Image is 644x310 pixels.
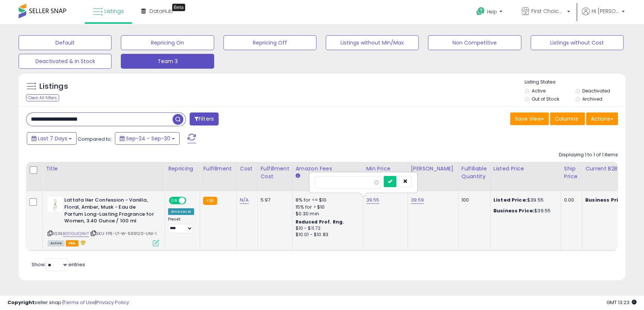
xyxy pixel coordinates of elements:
label: Active [532,88,545,94]
div: Listed Price [493,165,558,173]
b: Business Price: [493,207,534,214]
i: Get Help [476,7,485,16]
button: Repricing On [121,35,214,50]
a: N/A [240,196,249,204]
div: Cost [240,165,254,173]
span: OFF [185,198,197,204]
b: Business Price: [585,196,626,203]
p: Listing States: [525,79,625,86]
b: Listed Price: [493,196,527,203]
button: Columns [550,112,585,125]
strong: Copyright [7,299,35,306]
a: Help [470,1,510,24]
div: Preset: [168,217,194,234]
span: 2025-10-8 13:23 GMT [606,299,637,306]
span: Hi [PERSON_NAME] [592,7,619,15]
span: Compared to: [78,136,112,143]
span: Show: entries [32,261,85,268]
span: | SKU: FPE-LT-W-599120-UNI-1 [90,231,157,236]
div: Min Price [366,165,405,173]
div: Repricing [168,165,197,173]
b: Reduced Prof. Rng. [296,219,344,225]
div: [PERSON_NAME] [411,165,455,173]
button: Default [19,35,112,50]
button: Save View [510,112,549,125]
button: Team 3 [121,54,214,69]
span: First Choice Online [531,7,565,15]
div: 5.97 [261,197,287,203]
span: Columns [555,115,578,123]
button: Repricing Off [223,35,316,50]
div: Title [46,165,162,173]
small: FBA [203,197,217,205]
span: Last 7 Days [38,135,67,142]
div: $39.55 [493,197,555,203]
div: $39.55 [493,208,555,214]
span: Listings [104,7,124,15]
i: hazardous material [78,240,86,245]
button: Non Competitive [428,35,521,50]
div: seller snap | | [7,299,129,306]
a: Terms of Use [64,299,95,306]
span: All listings currently available for purchase on Amazon [48,240,65,247]
div: 0.00 [564,197,576,203]
button: Filters [190,112,219,125]
button: Deactivated & In Stock [19,54,112,69]
label: Deactivated [582,88,610,94]
span: DataHub [149,7,173,15]
button: Sep-24 - Sep-30 [115,132,180,145]
div: Ship Price [564,165,579,180]
div: Clear All Filters [26,94,59,101]
span: ON [170,198,179,204]
button: Last 7 Days [27,132,77,145]
div: $10.01 - $10.83 [296,232,357,238]
h5: Listings [39,81,68,92]
div: Fulfillment [203,165,233,173]
div: $0.30 min [296,211,357,217]
b: Lattafa Her Confession - Vanilla, Floral, Amber, Musk - Eau de Parfum Long-Lasting Fragrance for ... [64,197,155,226]
div: Fulfillment Cost [261,165,289,180]
label: Out of Stock [532,96,559,102]
button: Listings without Min/Max [326,35,419,50]
a: 39.55 [366,196,380,204]
div: $10 - $11.72 [296,225,357,232]
div: ASIN: [48,197,159,245]
a: B0DGLKQ4HT [63,231,89,237]
a: 39.59 [411,196,424,204]
div: 15% for > $10 [296,204,357,211]
div: Amazon AI [168,208,194,215]
span: FBA [66,240,78,247]
div: Displaying 1 to 1 of 1 items [559,151,618,159]
div: Amazon Fees [296,165,360,173]
div: 100 [461,197,484,203]
button: Actions [586,112,618,125]
small: Amazon Fees. [296,173,300,179]
div: Fulfillable Quantity [461,165,487,180]
label: Archived [582,96,602,102]
span: Help [487,9,497,15]
a: Privacy Policy [96,299,129,306]
span: Sep-24 - Sep-30 [126,135,170,142]
img: 21+LifV1mqL._SL40_.jpg [48,197,62,212]
a: Hi [PERSON_NAME] [582,7,625,24]
div: Tooltip anchor [172,4,185,11]
button: Listings without Cost [531,35,624,50]
div: 8% for <= $10 [296,197,357,203]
